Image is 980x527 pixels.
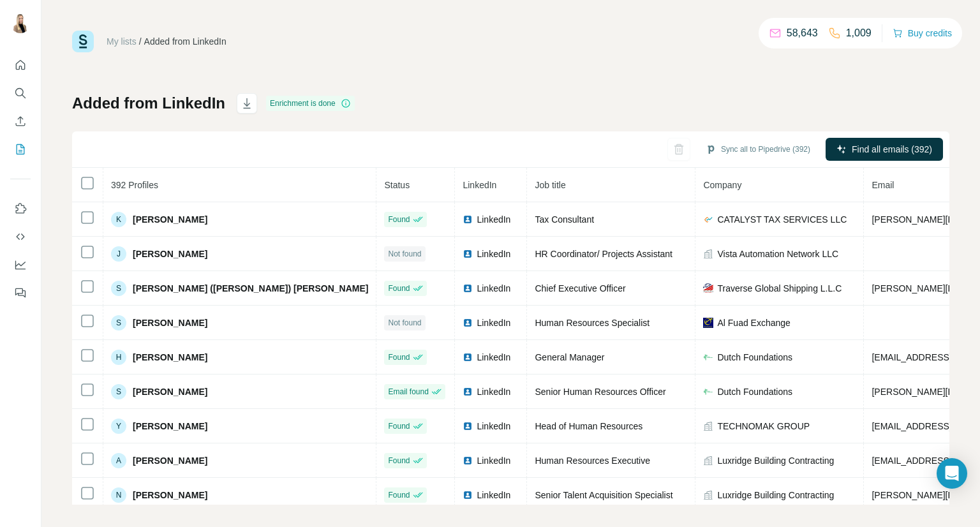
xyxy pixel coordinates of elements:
span: Traverse Global Shipping L.L.C [717,282,842,295]
div: K [111,212,126,227]
span: TECHNOMAK GROUP [717,420,810,433]
span: [PERSON_NAME] [133,213,207,226]
span: Tax Consultant [535,214,594,225]
img: LinkedIn logo [463,387,473,397]
div: Open Intercom Messenger [937,458,967,489]
span: 392 Profiles [111,180,158,190]
span: Found [388,283,410,294]
span: Company [703,180,741,190]
button: Use Surfe on LinkedIn [10,197,31,220]
div: A [111,453,126,468]
button: Feedback [10,281,31,304]
span: HR Coordinator/ Projects Assistant [535,249,672,259]
img: company-logo [703,214,713,225]
span: Luxridge Building Contracting [717,454,834,467]
span: Email found [388,386,428,397]
span: Dutch Foundations [717,385,792,398]
span: LinkedIn [477,316,510,329]
img: Avatar [10,13,31,33]
span: LinkedIn [477,213,510,226]
span: LinkedIn [477,385,510,398]
img: company-logo [703,352,713,362]
div: N [111,487,126,503]
div: Added from LinkedIn [144,35,226,48]
span: LinkedIn [477,282,510,295]
img: LinkedIn logo [463,318,473,328]
p: 1,009 [846,26,872,41]
span: [PERSON_NAME] [133,385,207,398]
button: Find all emails (392) [826,138,943,161]
img: LinkedIn logo [463,283,473,293]
div: H [111,350,126,365]
span: Email [872,180,894,190]
span: Found [388,420,410,432]
img: Surfe Logo [72,31,94,52]
div: Enrichment is done [266,96,355,111]
span: LinkedIn [477,420,510,433]
span: Vista Automation Network LLC [717,248,838,260]
span: [PERSON_NAME] [133,351,207,364]
img: company-logo [703,318,713,328]
span: Found [388,352,410,363]
span: Found [388,489,410,501]
button: Search [10,82,31,105]
img: LinkedIn logo [463,249,473,259]
div: S [111,384,126,399]
span: Find all emails (392) [852,143,932,156]
span: Head of Human Resources [535,421,642,431]
span: [PERSON_NAME] [133,316,207,329]
span: LinkedIn [477,454,510,467]
span: Human Resources Specialist [535,318,650,328]
button: Dashboard [10,253,31,276]
img: LinkedIn logo [463,214,473,225]
span: Found [388,455,410,466]
span: Senior Talent Acquisition Specialist [535,490,672,500]
span: LinkedIn [463,180,496,190]
span: Dutch Foundations [717,351,792,364]
li: / [139,35,142,48]
img: LinkedIn logo [463,421,473,431]
span: Not found [388,248,421,260]
span: [PERSON_NAME] ([PERSON_NAME]) [PERSON_NAME] [133,282,368,295]
button: My lists [10,138,31,161]
span: Human Resources Executive [535,456,650,466]
div: J [111,246,126,262]
div: S [111,315,126,330]
span: LinkedIn [477,351,510,364]
button: Buy credits [893,24,952,42]
img: company-logo [703,387,713,397]
span: Senior Human Resources Officer [535,387,665,397]
img: company-logo [703,283,713,293]
div: S [111,281,126,296]
span: CATALYST TAX SERVICES LLC [717,213,847,226]
img: LinkedIn logo [463,490,473,500]
span: Status [384,180,410,190]
span: [PERSON_NAME] [133,420,207,433]
span: Not found [388,317,421,329]
span: LinkedIn [477,248,510,260]
span: Luxridge Building Contracting [717,489,834,501]
button: Enrich CSV [10,110,31,133]
div: Y [111,419,126,434]
span: LinkedIn [477,489,510,501]
span: Found [388,214,410,225]
img: LinkedIn logo [463,352,473,362]
span: [PERSON_NAME] [133,248,207,260]
span: Al Fuad Exchange [717,316,790,329]
h1: Added from LinkedIn [72,93,225,114]
span: General Manager [535,352,604,362]
span: Chief Executive Officer [535,283,625,293]
a: My lists [107,36,137,47]
button: Quick start [10,54,31,77]
span: [PERSON_NAME] [133,489,207,501]
button: Use Surfe API [10,225,31,248]
button: Sync all to Pipedrive (392) [697,140,819,159]
span: [PERSON_NAME] [133,454,207,467]
img: LinkedIn logo [463,456,473,466]
p: 58,643 [787,26,818,41]
span: Job title [535,180,565,190]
